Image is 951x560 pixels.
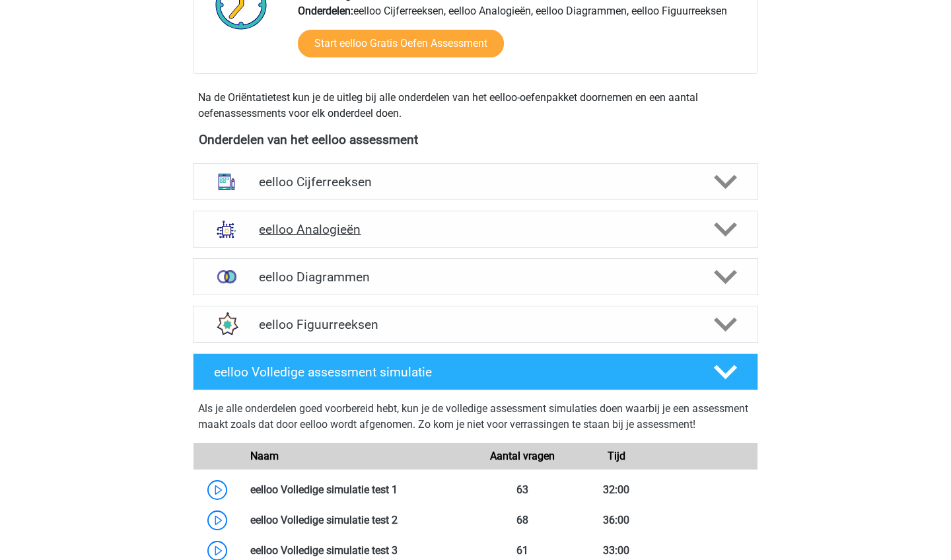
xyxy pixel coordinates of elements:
[198,401,753,438] div: Als je alle onderdelen goed voorbereid hebt, kun je de volledige assessment simulaties doen waarb...
[259,222,691,237] h4: eelloo Analogieën
[209,260,244,294] img: venn diagrammen
[240,512,475,528] div: eelloo Volledige simulatie test 2
[240,482,475,498] div: eelloo Volledige simulatie test 1
[209,307,244,341] img: figuurreeksen
[209,212,244,246] img: analogieen
[209,164,244,199] img: cijferreeksen
[188,258,763,295] a: venn diagrammen eelloo Diagrammen
[298,5,353,17] b: Onderdelen:
[259,317,691,332] h4: eelloo Figuurreeksen
[188,211,763,248] a: analogieen eelloo Analogieën
[188,353,763,390] a: eelloo Volledige assessment simulatie
[475,448,569,464] div: Aantal vragen
[188,163,763,200] a: cijferreeksen eelloo Cijferreeksen
[214,365,692,380] h4: eelloo Volledige assessment simulatie
[199,132,752,147] h4: Onderdelen van het eelloo assessment
[193,90,758,122] div: Na de Oriëntatietest kun je de uitleg bij alle onderdelen van het eelloo-oefenpakket doornemen en...
[188,306,763,343] a: figuurreeksen eelloo Figuurreeksen
[298,30,504,57] a: Start eelloo Gratis Oefen Assessment
[569,448,663,464] div: Tijd
[240,448,475,464] div: Naam
[259,174,691,190] h4: eelloo Cijferreeksen
[240,543,475,559] div: eelloo Volledige simulatie test 3
[259,269,691,285] h4: eelloo Diagrammen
